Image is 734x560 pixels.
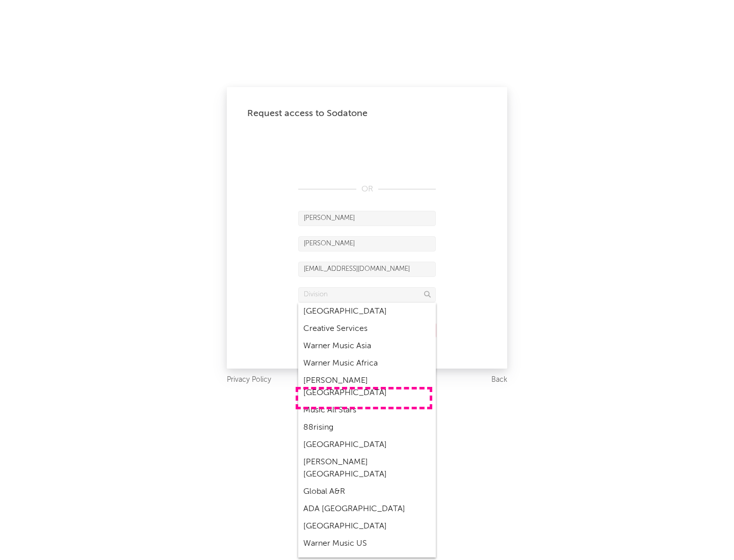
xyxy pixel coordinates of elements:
div: Warner Music Asia [298,338,436,355]
div: Warner Music Africa [298,355,436,372]
div: [GEOGRAPHIC_DATA] [298,518,436,535]
input: Division [298,287,436,302]
div: Request access to Sodatone [247,107,487,120]
div: [GEOGRAPHIC_DATA] [298,436,436,454]
input: Email [298,262,436,277]
div: ADA [GEOGRAPHIC_DATA] [298,500,436,518]
div: [PERSON_NAME] [GEOGRAPHIC_DATA] [298,454,436,483]
a: Privacy Policy [227,374,271,386]
div: Music All Stars [298,402,436,419]
input: First Name [298,211,436,226]
div: [GEOGRAPHIC_DATA] [298,303,436,320]
div: Global A&R [298,483,436,500]
div: Warner Music US [298,535,436,552]
div: [PERSON_NAME] [GEOGRAPHIC_DATA] [298,372,436,402]
div: OR [298,183,436,195]
div: 88rising [298,419,436,436]
input: Last Name [298,236,436,251]
a: Back [491,374,507,386]
div: Creative Services [298,320,436,338]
